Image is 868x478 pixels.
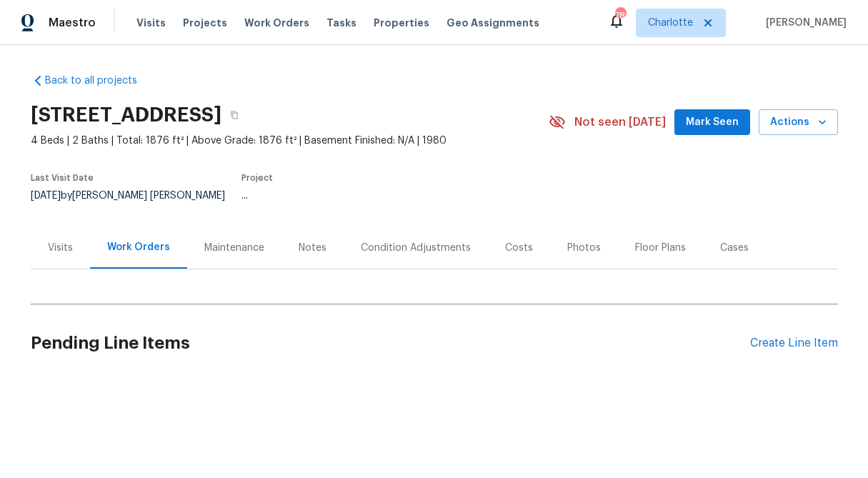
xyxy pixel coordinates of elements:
button: Actions [759,109,838,136]
div: ... [241,191,515,201]
div: Photos [567,241,601,255]
a: Back to all projects [31,74,168,88]
span: Mark Seen [686,114,739,131]
div: Work Orders [107,240,170,254]
span: Last Visit Date [31,174,94,182]
span: Project [241,174,273,182]
span: Properties [374,16,429,30]
div: 78 [615,9,625,23]
div: Floor Plans [635,241,686,255]
span: Not seen [DATE] [574,115,666,129]
div: Notes [299,241,326,255]
div: Create Line Item [750,337,838,350]
span: Projects [183,16,227,30]
div: Costs [505,241,533,255]
span: [PERSON_NAME] [760,16,847,30]
span: Visits [136,16,166,30]
span: Charlotte [648,16,693,30]
div: by [PERSON_NAME] [PERSON_NAME] [31,191,241,218]
span: Maestro [49,16,96,30]
span: Tasks [326,18,356,28]
button: Mark Seen [674,109,750,136]
div: Visits [48,241,73,255]
span: Actions [770,114,827,131]
div: Cases [720,241,749,255]
span: 4 Beds | 2 Baths | Total: 1876 ft² | Above Grade: 1876 ft² | Basement Finished: N/A | 1980 [31,134,549,148]
h2: Pending Line Items [31,310,750,377]
span: Geo Assignments [447,16,539,30]
div: Condition Adjustments [361,241,471,255]
h2: [STREET_ADDRESS] [31,108,221,122]
button: Copy Address [221,102,247,128]
span: [DATE] [31,191,61,201]
span: Work Orders [244,16,309,30]
div: Maintenance [204,241,264,255]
